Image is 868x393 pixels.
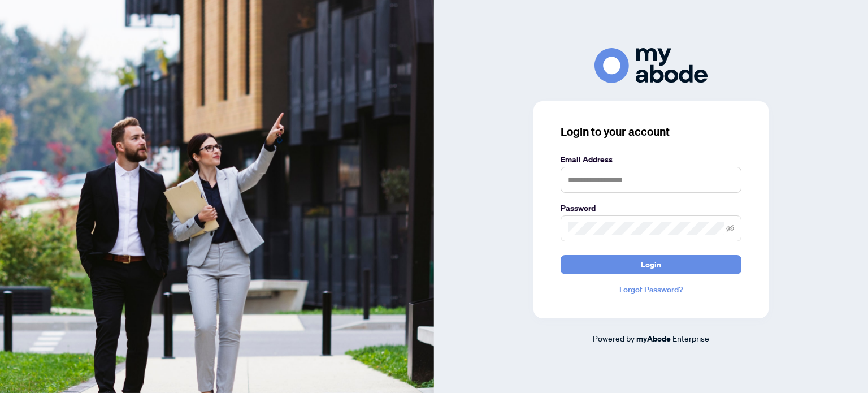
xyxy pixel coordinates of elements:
[594,48,708,83] img: ma-logo
[593,333,635,343] span: Powered by
[561,124,741,140] h3: Login to your account
[561,153,741,166] label: Email Address
[561,202,741,214] label: Password
[672,333,709,343] span: Enterprise
[561,283,741,296] a: Forgot Password?
[726,224,734,232] span: eye-invisible
[636,332,671,345] a: myAbode
[641,256,661,274] span: Login
[561,255,741,274] button: Login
